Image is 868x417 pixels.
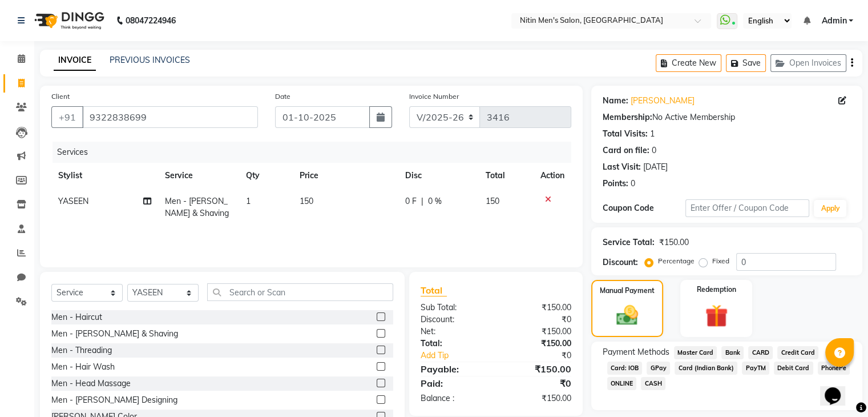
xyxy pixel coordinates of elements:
span: CARD [748,346,773,359]
input: Search or Scan [207,283,393,301]
label: Date [275,91,290,102]
div: ₹150.00 [496,302,580,314]
th: Price [293,163,398,189]
span: PhonePe [818,362,850,375]
div: 0 [631,178,635,190]
th: Total [479,163,534,189]
div: 0 [652,145,656,157]
div: Last Visit: [603,161,641,173]
label: Redemption [697,284,736,295]
div: Total Visits: [603,128,648,140]
span: PayTM [742,362,769,375]
div: Card on file: [603,145,649,157]
span: Payment Methods [603,346,669,358]
b: 08047224946 [126,5,176,37]
div: Men - Head Massage [51,378,131,390]
img: logo [29,5,107,37]
span: 1 [246,196,251,206]
label: Fixed [712,256,729,266]
span: Card: IOB [607,362,643,375]
button: Save [726,54,766,72]
div: Net: [412,326,496,338]
button: Open Invoices [770,54,846,72]
span: | [421,195,423,207]
div: ₹150.00 [496,326,580,338]
div: ₹0 [496,376,580,390]
div: Coupon Code [603,202,685,214]
div: ₹0 [496,314,580,326]
div: Men - Threading [51,344,112,356]
div: Men - [PERSON_NAME] & Shaving [51,328,178,340]
th: Qty [239,163,293,189]
a: INVOICE [54,50,96,71]
div: No Active Membership [603,111,851,123]
input: Search by Name/Mobile/Email/Code [82,106,258,128]
div: Service Total: [603,236,655,248]
span: ONLINE [607,377,637,390]
span: Credit Card [777,346,818,359]
div: Sub Total: [412,302,496,314]
div: [DATE] [643,161,668,173]
span: 0 % [428,195,442,207]
div: ₹150.00 [496,362,580,376]
span: 150 [300,196,313,206]
input: Enter Offer / Coupon Code [685,199,810,217]
div: Payable: [412,362,496,376]
label: Client [51,91,70,102]
span: Bank [721,346,744,359]
div: Balance : [412,392,496,404]
img: _cash.svg [609,303,645,328]
span: Debit Card [774,362,813,375]
div: Total: [412,338,496,350]
a: [PERSON_NAME] [631,95,695,107]
div: 1 [650,128,655,140]
div: Points: [603,178,628,190]
label: Invoice Number [409,91,459,102]
th: Disc [398,163,479,189]
img: _gift.svg [698,302,735,330]
label: Percentage [658,256,695,266]
div: ₹150.00 [659,236,689,248]
div: Men - [PERSON_NAME] Designing [51,394,177,406]
th: Service [158,163,239,189]
div: Paid: [412,376,496,390]
div: ₹150.00 [496,392,580,404]
div: ₹150.00 [496,338,580,350]
span: Admin [821,15,846,27]
span: YASEEN [58,196,88,206]
div: Men - Haircut [51,311,102,323]
button: Create New [656,54,721,72]
span: GPay [647,362,670,375]
div: Name: [603,95,628,107]
span: Total [421,284,447,296]
a: PREVIOUS INVOICES [110,55,190,65]
span: Master Card [674,346,717,359]
div: Services [53,142,580,163]
a: Add Tip [412,350,510,362]
div: Membership: [603,111,652,123]
label: Manual Payment [600,286,655,296]
iframe: chat widget [820,371,857,406]
span: Men - [PERSON_NAME] & Shaving [165,196,229,218]
button: +91 [51,106,83,128]
th: Action [534,163,571,189]
div: Discount: [412,314,496,326]
span: 0 F [405,195,417,207]
span: Card (Indian Bank) [675,362,737,375]
th: Stylist [51,163,158,189]
div: ₹0 [510,350,579,362]
div: Men - Hair Wash [51,361,115,373]
button: Apply [814,200,846,217]
div: Discount: [603,256,638,268]
span: CASH [641,377,665,390]
span: 150 [486,196,499,206]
